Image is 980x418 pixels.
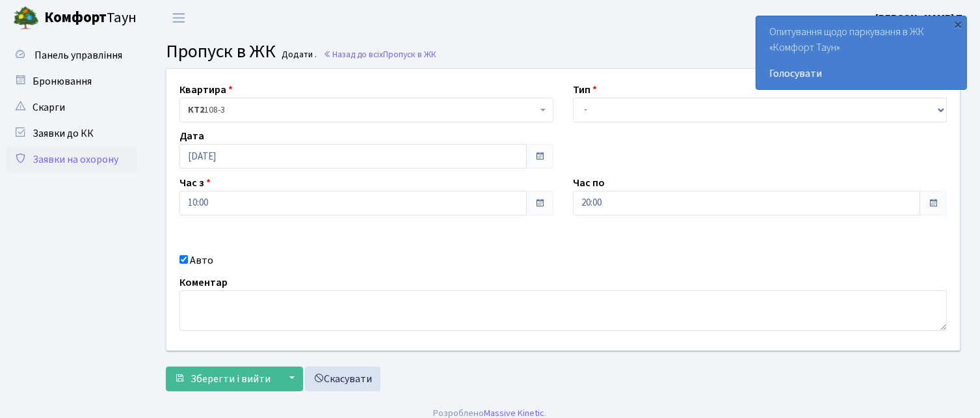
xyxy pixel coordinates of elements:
[188,104,537,117] span: <b>КТ2</b>&nbsp;&nbsp;&nbsp;108-3
[7,42,137,68] a: Панель управління
[166,367,279,391] button: Зберегти і вийти
[769,66,953,81] a: Голосувати
[190,253,213,268] label: Авто
[952,18,965,31] div: ×
[323,48,436,61] a: Назад до всіхПропуск в ЖК
[34,48,122,63] span: Панель управління
[188,104,204,117] b: КТ2
[166,38,276,64] span: Пропуск в ЖК
[7,120,137,146] a: Заявки до КК
[756,16,966,89] div: Опитування щодо паркування в ЖК «Комфорт Таун»
[7,94,137,120] a: Скарги
[7,146,137,173] a: Заявки на охорону
[573,175,605,191] label: Час по
[179,98,553,122] span: <b>КТ2</b>&nbsp;&nbsp;&nbsp;108-3
[44,7,107,28] b: Комфорт
[13,5,39,31] img: logo.png
[875,10,964,26] a: [PERSON_NAME] Т.
[305,367,380,391] a: Скасувати
[573,82,597,98] label: Тип
[179,82,233,98] label: Квартира
[7,68,137,94] a: Бронювання
[179,275,228,290] label: Коментар
[44,7,137,29] span: Таун
[875,11,964,25] b: [PERSON_NAME] Т.
[191,372,271,386] span: Зберегти і вийти
[163,7,195,29] button: Переключити навігацію
[383,48,436,61] span: Пропуск в ЖК
[179,128,204,144] label: Дата
[280,49,317,61] small: Додати .
[179,175,211,191] label: Час з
